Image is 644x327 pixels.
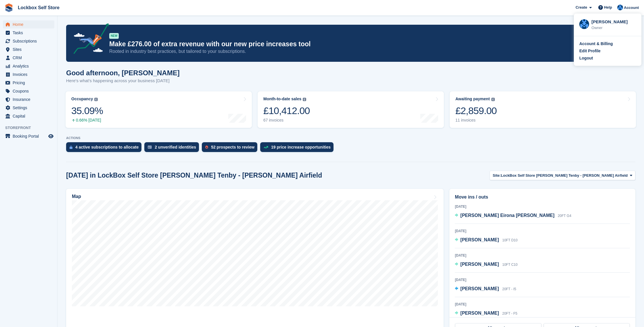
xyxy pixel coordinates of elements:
[109,40,585,48] p: Make £276.00 of extra revenue with our new price increases tool
[66,91,252,128] a: Occupancy 35.09% 0.66% [DATE]
[109,48,585,55] p: Rooted in industry best practices, but tailored to your subscriptions.
[558,214,571,218] span: 20FT G4
[263,118,310,123] div: 67 invoices
[264,146,268,149] img: price_increase_opportunities-93ffe204e8149a01c8c9dc8f82e8f89637d9d84a8eef4429ea346261dce0b2c0.svg
[66,69,180,77] h1: Good afternoon, [PERSON_NAME]
[211,145,254,149] div: 52 prospects to review
[13,62,47,70] span: Analytics
[71,105,103,117] div: 35.09%
[94,98,98,101] img: icon-info-grey-7440780725fd019a000dd9b08b2336e03edf1995a4989e88bcd33f0948082b44.svg
[144,142,202,155] a: 2 unverified identities
[202,142,260,155] a: 52 prospects to review
[13,79,47,87] span: Pricing
[3,79,54,87] a: menu
[460,213,554,218] span: [PERSON_NAME] Eirona [PERSON_NAME]
[13,54,47,62] span: CRM
[455,302,630,307] div: [DATE]
[13,87,47,95] span: Coupons
[455,105,497,117] div: £2,859.00
[624,5,639,11] span: Account
[3,87,54,95] a: menu
[579,41,613,47] div: Account & Billing
[3,70,54,78] a: menu
[148,145,152,149] img: verify_identity-adf6edd0f0f0b5bbfe63781bf79b02c33cf7c696d77639b501bdc392416b5a36.svg
[460,237,499,242] span: [PERSON_NAME]
[491,98,495,101] img: icon-info-grey-7440780725fd019a000dd9b08b2336e03edf1995a4989e88bcd33f0948082b44.svg
[271,145,331,149] div: 19 price increase opportunities
[5,3,13,12] img: stora-icon-8386f47178a22dfd0bd8f6a31ec36ba5ce8667c1dd55bd0f319d3a0aa187defe.svg
[450,91,636,128] a: Awaiting payment £2,859.00 11 invoices
[455,285,516,293] a: [PERSON_NAME] 20FT - I5
[47,133,54,140] a: Preview store
[13,45,47,53] span: Sites
[455,194,630,201] h2: Move ins / outs
[16,3,62,12] a: Lockbox Self Store
[72,194,81,199] h2: Map
[71,118,103,123] div: 0.66% [DATE]
[455,236,517,244] a: [PERSON_NAME] 10FT D10
[502,263,517,267] span: 10FT C10
[455,204,630,209] div: [DATE]
[66,142,144,155] a: 4 active subscriptions to allocate
[576,5,587,10] span: Create
[455,97,490,101] div: Awaiting payment
[591,25,636,31] div: Owner
[502,287,516,291] span: 20FT - I5
[66,78,180,84] p: Here's what's happening across your business [DATE]
[579,41,636,47] a: Account & Billing
[3,54,54,62] a: menu
[155,145,196,149] div: 2 unverified identities
[109,33,119,39] div: NEW
[258,91,444,128] a: Month-to-date sales £10,412.00 67 invoices
[460,286,499,291] span: [PERSON_NAME]
[205,145,208,149] img: prospect-51fa495bee0391a8d652442698ab0144808aea92771e9ea1ae160a38d050c398.svg
[3,112,54,120] a: menu
[579,48,601,54] div: Edit Profile
[13,20,47,28] span: Home
[579,48,636,54] a: Edit Profile
[303,98,306,101] img: icon-info-grey-7440780725fd019a000dd9b08b2336e03edf1995a4989e88bcd33f0948082b44.svg
[13,95,47,103] span: Insurance
[455,310,517,317] a: [PERSON_NAME] 20FT - F5
[5,125,57,131] span: Storefront
[3,132,54,140] a: menu
[66,172,322,179] h2: [DATE] in LockBox Self Store [PERSON_NAME] Tenby - [PERSON_NAME] Airfield
[455,277,630,282] div: [DATE]
[3,95,54,103] a: menu
[3,37,54,45] a: menu
[3,20,54,28] a: menu
[13,112,47,120] span: Capital
[455,212,571,220] a: [PERSON_NAME] Eirona [PERSON_NAME] 20FT G4
[579,55,593,61] div: Logout
[13,132,47,140] span: Booking Portal
[591,19,636,24] div: [PERSON_NAME]
[460,262,499,267] span: [PERSON_NAME]
[617,5,623,10] img: Naomi Davies
[3,62,54,70] a: menu
[493,173,501,178] span: Site:
[502,311,517,316] span: 20FT - F5
[66,136,635,140] p: ACTIONS
[13,37,47,45] span: Subscriptions
[75,145,139,149] div: 4 active subscriptions to allocate
[71,97,93,101] div: Occupancy
[263,97,301,101] div: Month-to-date sales
[604,5,612,10] span: Help
[502,238,517,242] span: 10FT D10
[455,228,630,234] div: [DATE]
[455,253,630,258] div: [DATE]
[579,19,589,29] img: Naomi Davies
[13,29,47,37] span: Tasks
[13,104,47,112] span: Settings
[3,29,54,37] a: menu
[579,55,636,61] a: Logout
[501,173,628,178] span: LockBox Self Store [PERSON_NAME] Tenby - [PERSON_NAME] Airfield
[70,145,72,149] img: active_subscription_to_allocate_icon-d502201f5373d7db506a760aba3b589e785aa758c864c3986d89f69b8ff3...
[3,45,54,53] a: menu
[13,70,47,78] span: Invoices
[455,118,497,123] div: 11 invoices
[490,171,635,180] button: Site: LockBox Self Store [PERSON_NAME] Tenby - [PERSON_NAME] Airfield
[260,142,336,155] a: 19 price increase opportunities
[263,105,310,117] div: £10,412.00
[69,23,109,56] img: price-adjustments-announcement-icon-8257ccfd72463d97f412b2fc003d46551f7dbcb40ab6d574587a9cd5c0d94...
